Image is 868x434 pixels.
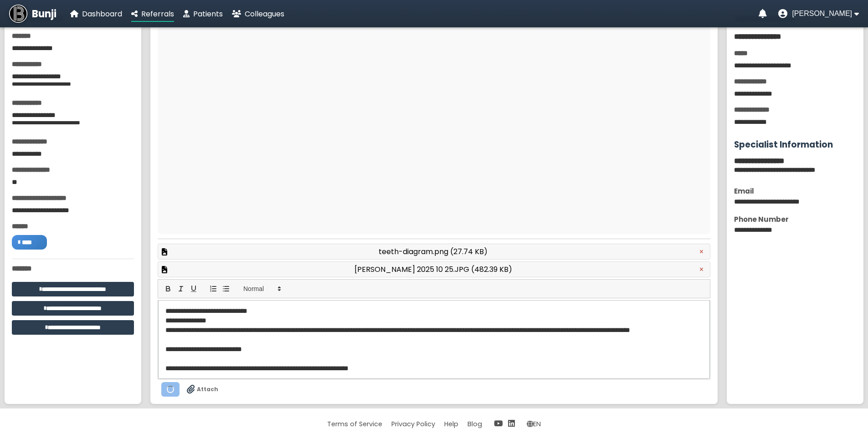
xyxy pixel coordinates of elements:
button: Remove attachment [697,265,706,274]
span: teeth-diagram.png (27.74 KB) [379,246,488,257]
span: Colleagues [245,9,284,19]
span: Dashboard [82,9,122,19]
h3: Specialist Information [734,138,856,151]
button: list: ordered [207,283,220,294]
a: Blog [467,419,482,429]
div: Preview attached file [158,261,710,277]
a: Privacy Policy [391,419,435,429]
span: [PERSON_NAME] [792,10,852,18]
button: bold [162,283,175,294]
a: Colleagues [232,8,284,20]
button: list: bullet [220,283,232,294]
button: underline [187,283,200,294]
label: Drag & drop files anywhere to attach [187,385,218,394]
a: YouTube [494,418,503,429]
span: Referrals [141,9,174,19]
a: Terms of Service [327,419,382,429]
span: Attach [197,385,218,393]
a: Bunji [9,5,56,23]
button: Remove attachment [697,247,706,256]
div: Email [734,186,856,196]
a: Patients [183,8,223,20]
span: Change language [527,419,541,429]
span: Bunji [32,6,56,21]
div: Preview attached file [158,244,710,260]
a: Notifications [759,9,767,18]
a: Help [444,419,458,429]
button: User menu [778,9,859,18]
button: italic [175,283,187,294]
a: Referrals [131,8,174,20]
a: LinkedIn [508,418,515,429]
span: Patients [193,9,223,19]
span: [PERSON_NAME] 2025 10 25.JPG (482.39 KB) [354,264,512,275]
div: Phone Number [734,214,856,225]
img: Bunji Dental Referral Management [9,5,27,23]
a: Dashboard [70,8,122,20]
